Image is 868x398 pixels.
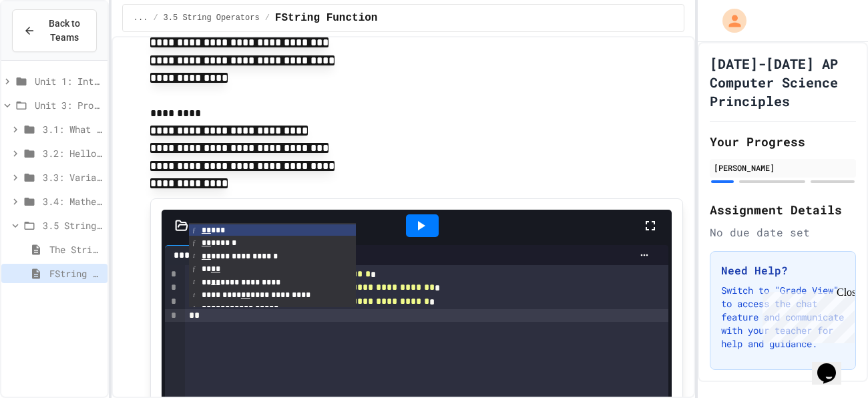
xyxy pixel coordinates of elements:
span: 3.3: Variables and Data Types [43,170,102,184]
span: 3.5 String Operators [43,218,102,232]
span: 3.2: Hello, World! [43,146,102,160]
span: 3.4: Mathematical Operators [43,194,102,208]
div: No due date set [710,224,856,240]
h2: Your Progress [710,132,856,151]
div: Chat with us now!Close [5,5,92,85]
iframe: chat widget [757,286,855,343]
span: FString Function [275,10,378,26]
h3: Need Help? [721,262,845,278]
span: / [265,13,270,23]
span: Unit 1: Intro to Computer Science [35,74,102,88]
span: ... [134,13,148,23]
iframe: chat widget [812,345,855,385]
ul: Completions [189,223,356,308]
span: 3.5 String Operators [164,13,260,23]
p: Switch to "Grade View" to access the chat feature and communicate with your teacher for help and ... [721,284,845,351]
span: Back to Teams [43,17,85,45]
h2: Assignment Details [710,200,856,219]
h1: [DATE]-[DATE] AP Computer Science Principles [710,54,856,110]
span: Unit 3: Programming with Python [35,98,102,112]
button: Back to Teams [12,9,97,52]
span: The String Module [49,242,102,256]
span: 3.1: What is Code? [43,122,102,136]
div: My Account [708,5,750,36]
div: [PERSON_NAME] [714,162,852,174]
span: / [153,13,158,23]
span: FString Function [49,266,102,280]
